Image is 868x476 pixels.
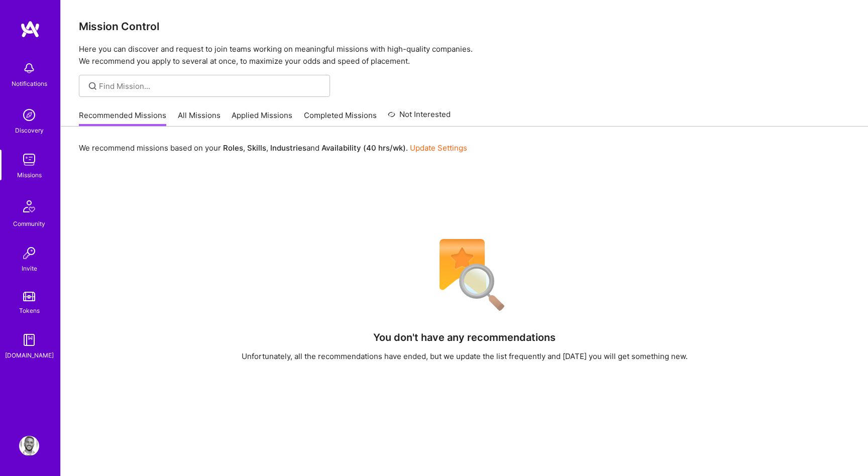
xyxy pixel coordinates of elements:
[223,143,243,153] b: Roles
[15,125,44,136] div: Discovery
[19,243,39,263] img: Invite
[12,78,47,89] div: Notifications
[242,351,688,362] div: Unfortunately, all the recommendations have ended, but we update the list frequently and [DATE] y...
[79,20,850,33] h3: Mission Control
[19,436,39,456] img: User Avatar
[19,330,39,350] img: guide book
[5,350,54,361] div: [DOMAIN_NAME]
[17,194,41,218] img: Community
[79,110,166,127] a: Recommended Missions
[20,20,40,38] img: logo
[79,43,850,67] p: Here you can discover and request to join teams working on meaningful missions with high-quality ...
[410,143,467,153] a: Update Settings
[178,110,221,127] a: All Missions
[270,143,306,153] b: Industries
[79,143,467,153] p: We recommend missions based on your , , and .
[388,108,451,127] a: Not Interested
[19,305,40,316] div: Tokens
[247,143,266,153] b: Skills
[232,110,292,127] a: Applied Missions
[19,58,39,78] img: bell
[13,218,45,229] div: Community
[304,110,377,127] a: Completed Missions
[87,80,98,92] i: icon SearchGrey
[373,331,556,343] h4: You don't have any recommendations
[17,170,42,180] div: Missions
[22,263,37,274] div: Invite
[19,105,39,125] img: discovery
[17,436,42,456] a: User Avatar
[19,150,39,170] img: teamwork
[23,292,35,301] img: tokens
[321,143,406,153] b: Availability (40 hrs/wk)
[422,232,507,318] img: No Results
[99,81,322,91] input: Find Mission...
